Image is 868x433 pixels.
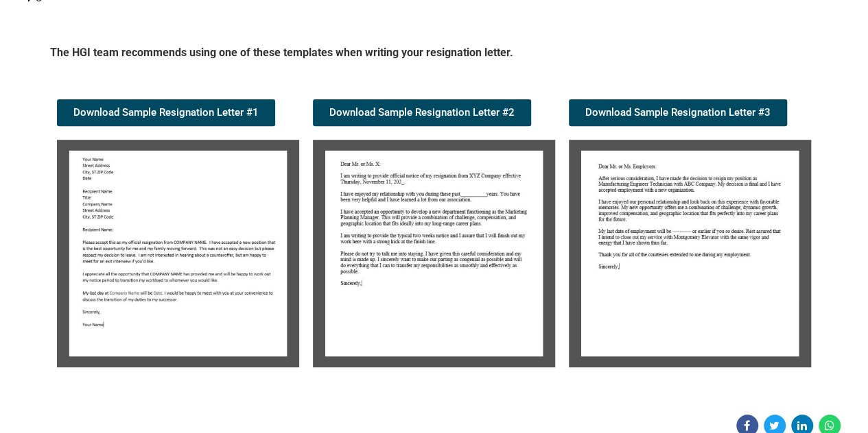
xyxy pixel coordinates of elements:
span: Download Sample Resignation Letter #2 [329,108,515,118]
h5: The HGI team recommends using one of these templates when writing your resignation letter. [50,45,819,65]
a: Download Sample Resignation Letter #2 [313,99,531,126]
a: Download Sample Resignation Letter #3 [569,99,787,126]
span: Download Sample Resignation Letter #3 [585,108,771,118]
span: Download Sample Resignation Letter #1 [73,108,259,118]
a: Download Sample Resignation Letter #1 [57,99,275,126]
